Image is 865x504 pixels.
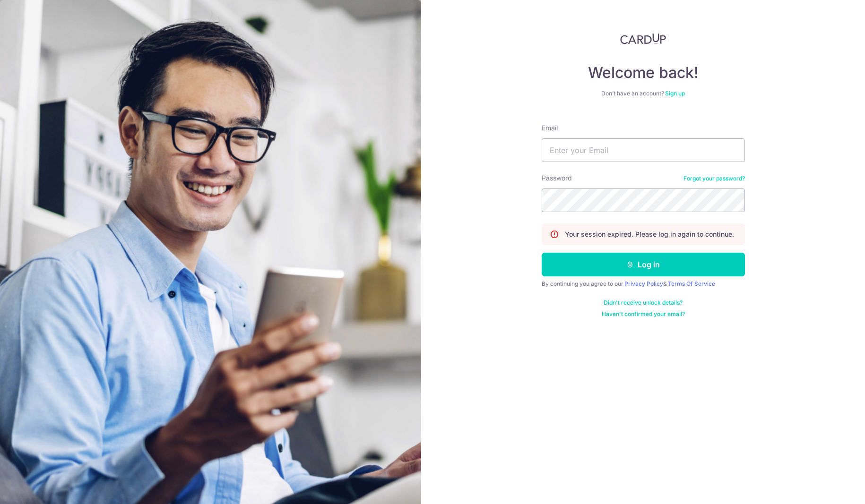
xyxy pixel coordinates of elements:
a: Privacy Policy [624,280,663,287]
a: Didn't receive unlock details? [604,299,683,307]
a: Terms Of Service [668,280,715,287]
label: Password [542,173,572,183]
h4: Welcome back! [542,63,745,82]
img: CardUp Logo [620,33,666,44]
a: Forgot your password? [683,175,745,182]
a: Haven't confirmed your email? [602,310,685,318]
div: Don’t have an account? [542,90,745,97]
p: Your session expired. Please log in again to continue. [565,230,734,239]
button: Log in [542,253,745,276]
input: Enter your Email [542,138,745,162]
label: Email [542,123,558,133]
a: Sign up [665,90,685,97]
div: By continuing you agree to our & [542,280,745,288]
